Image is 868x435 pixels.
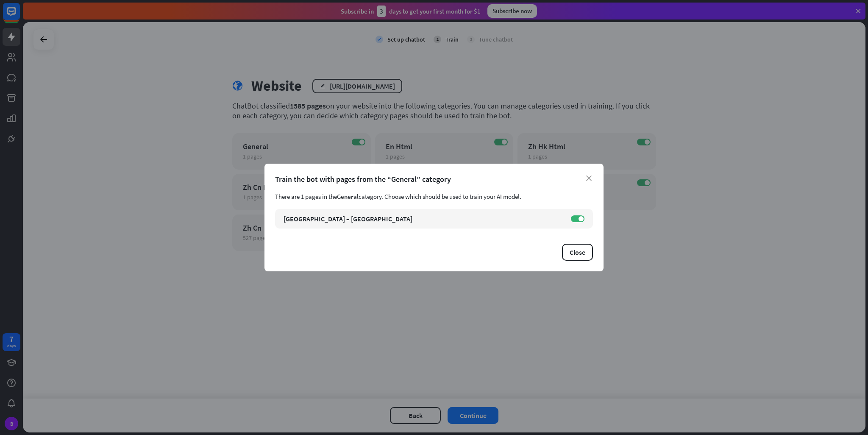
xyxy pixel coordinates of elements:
span: General [337,192,359,201]
button: Close [562,244,593,261]
div: There are 1 pages in the category. Choose which should be used to train your AI model. [275,192,593,201]
i: close [586,176,592,181]
div: [GEOGRAPHIC_DATA] – [GEOGRAPHIC_DATA] [284,215,562,223]
button: Open LiveChat chat widget [7,3,32,29]
div: Train the bot with pages from the “General” category [275,174,593,184]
